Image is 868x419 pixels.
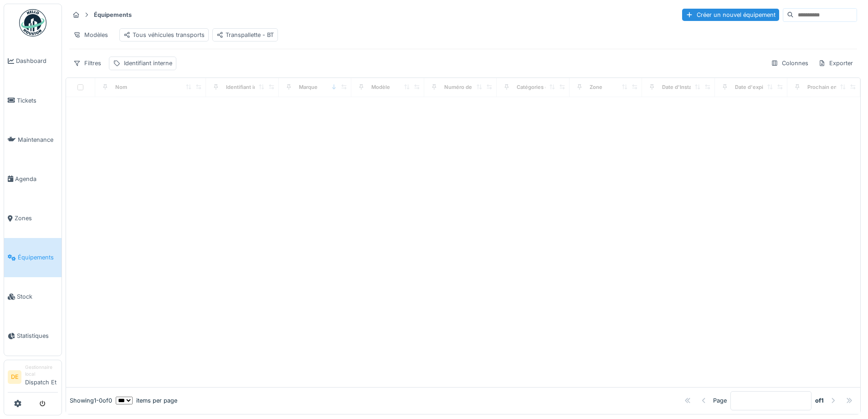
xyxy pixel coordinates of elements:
div: Modèles [69,28,112,41]
div: Marque [299,83,318,91]
div: Modèle [371,83,390,91]
span: Zones [15,214,58,222]
div: Filtres [69,57,105,70]
span: Tickets [17,96,58,105]
a: Agenda [4,159,62,198]
a: Zones [4,199,62,238]
div: Gestionnaire local [25,364,58,378]
div: Identifiant interne [124,59,172,67]
a: Statistiques [4,316,62,356]
span: Dashboard [16,57,58,65]
div: Colonnes [767,57,812,70]
div: Date d'expiration [735,83,777,91]
div: Nom [115,83,127,91]
strong: Équipements [90,10,135,19]
div: Numéro de Série [444,83,486,91]
li: Dispatch Et [25,364,58,390]
div: Showing 1 - 0 of 0 [70,396,112,405]
span: Maintenance [18,135,58,144]
div: items per page [116,396,177,405]
div: Zone [590,83,602,91]
div: Tous véhicules transports [123,31,205,39]
span: Équipements [18,253,58,262]
img: Badge_color-CXgf-gQk.svg [19,9,46,36]
a: Stock [4,277,62,316]
div: Date d'Installation [662,83,707,91]
div: Identifiant interne [226,83,270,91]
span: Agenda [15,175,58,183]
a: Dashboard [4,41,62,81]
div: Exporter [814,57,857,70]
span: Statistiques [17,331,58,340]
div: Créer un nouvel équipement [682,9,779,21]
div: Page [713,396,727,405]
a: Équipements [4,238,62,277]
div: Transpallette - BT [216,31,274,39]
a: Tickets [4,81,62,120]
a: DE Gestionnaire localDispatch Et [8,364,58,393]
span: Stock [17,292,58,301]
div: Catégories d'équipement [517,83,580,91]
strong: of 1 [815,396,824,405]
li: DE [8,370,21,384]
div: Prochain entretien [807,83,853,91]
a: Maintenance [4,120,62,159]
